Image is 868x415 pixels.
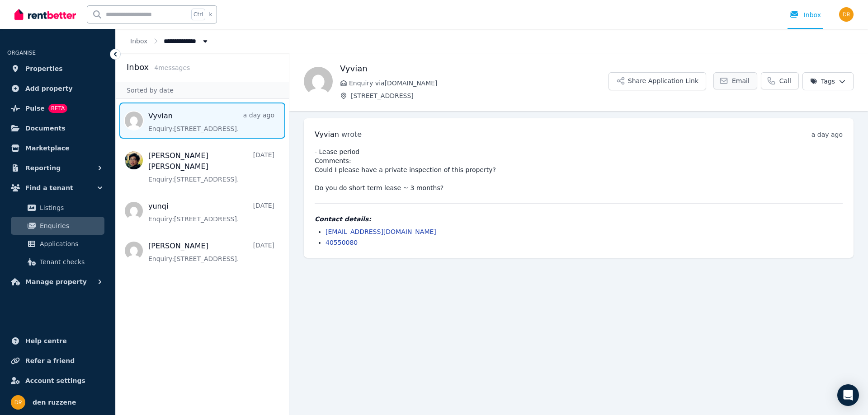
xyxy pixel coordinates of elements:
a: Documents [7,119,108,137]
a: Inbox [130,37,147,45]
div: Inbox [789,10,821,19]
div: Open Intercom Messenger [837,384,859,406]
span: [STREET_ADDRESS] [351,91,609,100]
img: RentBetter [14,8,76,21]
a: [PERSON_NAME][DATE]Enquiry:[STREET_ADDRESS]. [148,241,274,263]
a: Vyviana day agoEnquiry:[STREET_ADDRESS]. [148,111,274,133]
span: Manage property [25,276,87,287]
span: k [209,11,212,18]
a: yunqi[DATE]Enquiry:[STREET_ADDRESS]. [148,201,274,224]
a: Listings [11,199,104,217]
h1: Vyvian [340,62,609,75]
img: den ruzzene [11,395,25,410]
span: BETA [48,104,67,113]
span: ORGANISE [7,50,36,56]
button: Share Application Link [609,72,706,90]
a: Refer a friend [7,352,108,370]
button: Manage property [7,273,108,291]
span: Documents [25,123,66,134]
a: Email [713,72,757,89]
span: Enquiry via [DOMAIN_NAME] [349,79,609,88]
span: Refer a friend [25,355,75,366]
nav: Message list [116,99,289,272]
a: [PERSON_NAME] [PERSON_NAME][DATE]Enquiry:[STREET_ADDRESS]. [148,150,274,184]
a: Account settings [7,372,108,390]
span: Applications [40,238,101,249]
span: Tenant checks [40,256,101,267]
a: Help centre [7,332,108,350]
span: Call [779,76,791,85]
span: Marketplace [25,143,69,154]
span: Account settings [25,375,85,386]
span: Vyvian [315,130,339,139]
span: Tags [810,77,835,86]
a: Applications [11,235,104,253]
button: Tags [802,72,854,90]
span: Pulse [25,103,45,114]
a: 40550080 [325,239,358,246]
img: den ruzzene [839,7,854,22]
span: 4 message s [154,64,190,71]
h2: Inbox [127,61,149,74]
span: Ctrl [191,9,205,20]
span: Find a tenant [25,182,73,193]
a: Call [761,72,799,89]
pre: - Lease period Comments: Could I please have a private inspection of this property? Do you do sho... [315,147,843,192]
span: den ruzzene [33,397,76,408]
img: Vyvian [304,67,333,96]
a: Properties [7,60,108,78]
span: Reporting [25,163,61,173]
span: Enquiries [40,220,101,231]
time: a day ago [811,131,843,138]
a: Tenant checks [11,253,104,271]
a: PulseBETA [7,99,108,117]
span: Add property [25,83,73,94]
span: Listings [40,202,101,213]
a: Enquiries [11,217,104,235]
span: Email [732,76,750,85]
span: Help centre [25,336,67,346]
div: Sorted by date [116,82,289,99]
span: Properties [25,63,63,74]
h4: Contact details: [315,214,843,224]
a: Add property [7,79,108,98]
span: wrote [341,130,362,139]
button: Find a tenant [7,179,108,197]
a: Marketplace [7,139,108,157]
button: Reporting [7,159,108,177]
a: [EMAIL_ADDRESS][DOMAIN_NAME] [325,228,436,235]
nav: Breadcrumb [116,29,224,53]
